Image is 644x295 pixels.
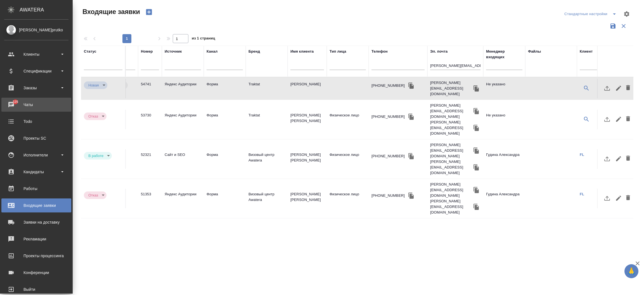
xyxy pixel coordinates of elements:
td: 51353 [138,189,162,208]
td: Физическое лицо [327,149,369,169]
div: Конференции [4,268,68,277]
div: Проекты процессинга [4,252,68,260]
a: FL [580,153,584,157]
div: Новая [84,152,112,160]
td: Сайт и SEO [162,149,204,169]
td: Гудина Александра [483,189,525,208]
div: Входящие заявки [4,201,68,210]
span: Настроить таблицу [620,7,633,21]
button: В работе [87,153,105,158]
button: Редактировать [614,152,623,165]
span: из 1 страниц [192,35,215,43]
a: FL [580,192,584,196]
button: Скопировать [472,124,480,132]
button: Скопировать [407,81,415,90]
a: Работы [1,182,71,196]
button: Скопировать [407,152,415,160]
div: Чаты [4,100,68,109]
td: Физическое лицо [327,110,369,129]
button: Сохранить фильтры [608,21,618,31]
button: Создать клиента [596,113,609,126]
button: Скопировать [472,84,480,93]
a: 225Чаты [1,98,71,112]
div: [PHONE_NUMBER] [371,193,405,198]
td: [PERSON_NAME] [288,79,327,98]
button: Редактировать [614,113,623,126]
p: [PERSON_NAME][EMAIL_ADDRESS][DOMAIN_NAME] [430,80,472,97]
td: Физическое лицо [327,189,369,208]
div: Заявки на доставку [4,218,68,226]
div: Новая [84,191,106,199]
td: 53730 [138,110,162,129]
div: Работы [4,184,68,193]
div: AWATERA [20,4,73,15]
td: Яндекс Аудитории [162,79,204,98]
td: Яндекс Аудитории [162,110,204,129]
span: 🙏 [627,265,636,277]
div: Выйти [4,285,68,294]
div: Статус [84,49,96,54]
p: [PERSON_NAME][EMAIL_ADDRESS][DOMAIN_NAME] [430,142,472,159]
div: Заказы [4,84,68,92]
a: Проекты SC [1,131,71,145]
a: Конференции [1,266,71,280]
div: Спецификации [4,67,68,75]
td: Яндекс Аудитории [162,189,204,208]
button: Новая [87,83,101,88]
button: Загрузить файл [600,81,614,95]
button: Выбрать клиента [580,113,593,126]
td: Визовый центр Awatera [246,149,288,169]
span: 225 [9,99,22,105]
button: Скопировать [472,203,480,211]
a: Входящие заявки [1,198,71,212]
span: Входящие заявки [81,7,140,16]
button: Скопировать [472,163,480,172]
div: Эл. почта [430,49,448,54]
button: Отказ [87,114,100,119]
button: Создать [142,7,156,17]
div: Телефон [371,49,388,54]
button: Выбрать клиента [580,81,593,95]
div: Рекламации [4,235,68,243]
div: Проекты SC [4,134,68,142]
div: Номер [141,49,153,54]
div: split button [563,10,620,18]
p: [PERSON_NAME][EMAIL_ADDRESS][DOMAIN_NAME] [430,182,472,198]
button: Отказ [87,193,100,198]
a: Проекты процессинга [1,249,71,263]
td: 52321 [138,149,162,169]
button: Загрузить файл [600,113,614,126]
p: [PERSON_NAME][EMAIL_ADDRESS][DOMAIN_NAME] [430,120,472,136]
button: Редактировать [614,191,623,205]
p: [PERSON_NAME][EMAIL_ADDRESS][DOMAIN_NAME] [430,159,472,176]
div: Менеджер входящих [486,49,522,60]
div: Файлы [528,49,541,54]
button: 🙏 [624,264,638,278]
button: Удалить [623,191,633,205]
button: Загрузить файл [600,152,614,165]
div: Имя клиента [290,49,314,54]
div: [PHONE_NUMBER] [371,153,405,159]
div: Новая [84,81,107,89]
div: Клиенты [4,50,68,58]
td: Не указано [483,110,525,129]
div: [PHONE_NUMBER] [371,83,405,88]
div: [PERSON_NAME]prutko [4,27,68,33]
div: Клиент [580,49,593,54]
td: [PERSON_NAME] [PERSON_NAME] [288,189,327,208]
td: Гудина Александра [483,149,525,169]
button: Загрузить файл [600,191,614,205]
td: Не указано [483,79,525,98]
a: Рекламации [1,232,71,246]
div: Todo [4,117,68,126]
p: [PERSON_NAME][EMAIL_ADDRESS][DOMAIN_NAME] [430,198,472,215]
button: Удалить [623,113,633,126]
div: Исполнители [4,151,68,159]
button: Сбросить фильтры [618,21,629,31]
div: Источник [165,49,182,54]
button: Создать клиента [596,81,609,95]
div: Тип лица [330,49,346,54]
div: Бренд [248,49,260,54]
a: Заявки на доставку [1,215,71,229]
button: Удалить [623,152,633,165]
